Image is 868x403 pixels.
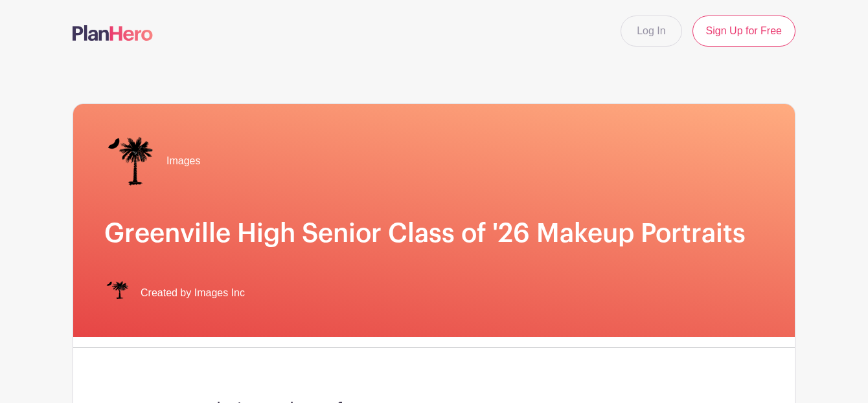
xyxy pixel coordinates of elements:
img: IMAGES%20logo%20transparenT%20PNG%20s.png [104,280,130,306]
img: logo-507f7623f17ff9eddc593b1ce0a138ce2505c220e1c5a4e2b4648c50719b7d32.svg [73,25,153,41]
img: IMAGES%20logo%20transparenT%20PNG%20s.png [104,135,156,187]
span: Images [166,153,200,169]
h1: Greenville High Senior Class of '26 Makeup Portraits [104,218,764,249]
a: Log In [621,16,681,47]
a: Sign Up for Free [692,16,795,47]
span: Created by Images Inc [141,285,245,301]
